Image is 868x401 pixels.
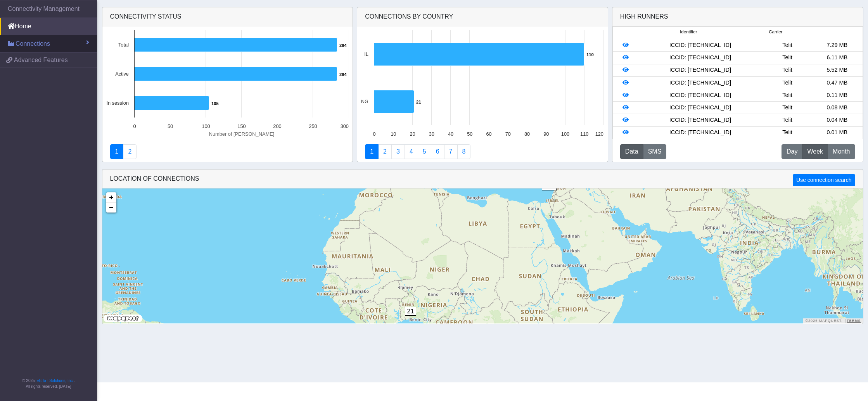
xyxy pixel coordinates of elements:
span: Advanced Features [14,55,68,65]
text: 100 [561,131,569,137]
span: Month [833,147,850,156]
text: IL [364,51,368,57]
div: ©2025 MapQuest, | [803,318,863,323]
text: NG [361,99,368,104]
text: 50 [467,131,472,137]
span: Connections [16,39,50,48]
span: Week [807,147,823,156]
text: Number of [PERSON_NAME] [209,131,274,137]
text: 70 [505,131,511,137]
a: Not Connected for 30 days [457,144,471,159]
a: Usage by Carrier [418,144,431,159]
nav: Summary paging [110,144,345,159]
a: Terms [847,319,861,323]
text: 50 [167,123,173,129]
a: Telit IoT Solutions, Inc. [35,379,74,383]
text: 0 [133,123,136,129]
text: 120 [595,131,603,137]
div: ICCID: [TECHNICAL_ID] [638,66,763,74]
span: 21 [405,307,417,316]
div: 5.52 MB [812,66,862,74]
text: 20 [410,131,415,137]
div: Telit [763,79,812,87]
button: Use connection search [793,174,855,186]
text: 0 [373,131,376,137]
button: Day [782,144,802,159]
text: 21 [416,100,421,104]
text: 60 [486,131,492,137]
a: Zoom out [106,202,116,213]
text: 105 [211,101,219,106]
div: 7.29 MB [812,41,862,50]
span: Day [787,147,797,156]
text: 284 [339,43,347,48]
div: Telit [763,116,812,124]
button: Week [802,144,828,159]
div: Telit [763,128,812,137]
div: Connections By Country [357,7,608,26]
div: 0.01 MB [812,128,862,137]
text: 250 [309,123,317,129]
div: 0.11 MB [812,91,862,100]
button: Data [620,144,643,159]
div: ICCID: [TECHNICAL_ID] [638,54,763,62]
text: 30 [429,131,434,137]
div: Telit [763,54,812,62]
div: 0.04 MB [812,116,862,124]
text: Total [118,42,128,48]
a: Carrier [378,144,392,159]
a: Deployment status [123,144,137,159]
text: 110 [580,131,588,137]
text: 40 [448,131,453,137]
div: ICCID: [TECHNICAL_ID] [638,116,763,124]
button: SMS [643,144,667,159]
div: Telit [763,104,812,112]
a: 14 Days Trend [431,144,444,159]
div: Connectivity status [102,7,353,26]
text: 300 [340,123,348,129]
text: 110 [586,52,594,57]
div: ICCID: [TECHNICAL_ID] [638,91,763,100]
text: 10 [391,131,396,137]
text: 150 [237,123,246,129]
div: ICCID: [TECHNICAL_ID] [638,41,763,50]
text: In session [106,100,129,106]
a: Zoom in [106,192,116,202]
a: Connections By Country [365,144,379,159]
text: 90 [543,131,549,137]
a: Connections By Carrier [405,144,418,159]
div: Telit [763,41,812,50]
text: 200 [273,123,281,129]
div: Telit [763,91,812,100]
span: Identifier [680,29,697,35]
div: 6.11 MB [812,54,862,62]
a: Zero Session [444,144,458,159]
text: Active [115,71,129,77]
text: 100 [202,123,210,129]
div: ICCID: [TECHNICAL_ID] [638,79,763,87]
text: 284 [339,72,347,77]
span: Carrier [769,29,782,35]
div: 0.08 MB [812,104,862,112]
div: High Runners [620,12,668,21]
div: 0.47 MB [812,79,862,87]
a: Connectivity status [110,144,124,159]
a: Usage per Country [391,144,405,159]
div: ICCID: [TECHNICAL_ID] [638,128,763,137]
button: Month [828,144,855,159]
nav: Summary paging [365,144,600,159]
text: 80 [524,131,530,137]
div: ICCID: [TECHNICAL_ID] [638,104,763,112]
div: LOCATION OF CONNECTIONS [102,169,863,188]
div: Telit [763,66,812,74]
